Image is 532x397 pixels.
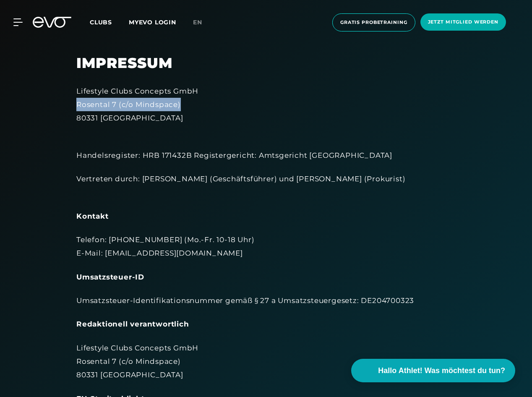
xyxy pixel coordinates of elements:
[340,19,407,26] span: Gratis Probetraining
[428,18,498,26] span: Jetzt Mitglied werden
[330,13,418,31] a: Gratis Probetraining
[76,135,456,162] div: Handelsregister: HRB 171432B Registergericht: Amtsgericht [GEOGRAPHIC_DATA]
[193,18,202,26] span: en
[76,84,456,125] div: Lifestyle Clubs Concepts GmbH Rosental 7 (c/o Mindspace) 80331 [GEOGRAPHIC_DATA]
[418,13,509,31] a: Jetzt Mitglied werden
[76,273,144,281] strong: Umsatzsteuer-ID
[193,18,212,27] a: en
[76,172,456,199] div: Vertreten durch: [PERSON_NAME] (Geschäftsführer) und [PERSON_NAME] (Prokurist)
[76,341,456,382] div: Lifestyle Clubs Concepts GmbH Rosental 7 (c/o Mindspace) 80331 [GEOGRAPHIC_DATA]
[76,55,456,72] h2: Impressum
[76,212,109,220] strong: Kontakt
[76,233,456,260] div: Telefon: [PHONE_NUMBER] (Mo.-Fr. 10-18 Uhr) E-Mail: [EMAIL_ADDRESS][DOMAIN_NAME]
[90,18,129,26] a: Clubs
[129,18,176,26] a: MYEVO LOGIN
[351,359,515,382] button: Hallo Athlet! Was möchtest du tun?
[90,18,112,26] span: Clubs
[378,365,505,376] span: Hallo Athlet! Was möchtest du tun?
[76,320,189,328] strong: Redaktionell verantwortlich
[76,294,456,307] div: Umsatzsteuer-Identifikationsnummer gemäß § 27 a Umsatzsteuergesetz: DE204700323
